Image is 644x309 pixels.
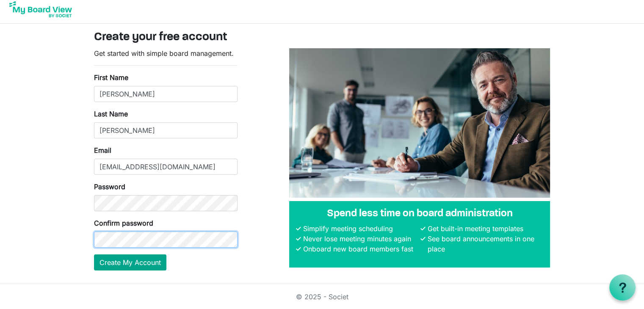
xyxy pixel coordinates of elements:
[94,72,128,83] label: First Name
[301,244,419,254] li: Onboard new board members fast
[296,292,348,301] a: © 2025 - Societ
[94,49,234,58] span: Get started with simple board management.
[94,182,125,192] label: Password
[426,234,543,254] li: See board announcements in one place
[94,145,111,155] label: Email
[301,223,419,234] li: Simplify meeting scheduling
[296,208,543,220] h4: Spend less time on board administration
[426,223,543,234] li: Get built-in meeting templates
[94,218,153,228] label: Confirm password
[94,30,550,45] h3: Create your free account
[94,254,166,270] button: Create My Account
[94,109,128,119] label: Last Name
[301,234,419,244] li: Never lose meeting minutes again
[289,48,550,198] img: A photograph of board members sitting at a table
